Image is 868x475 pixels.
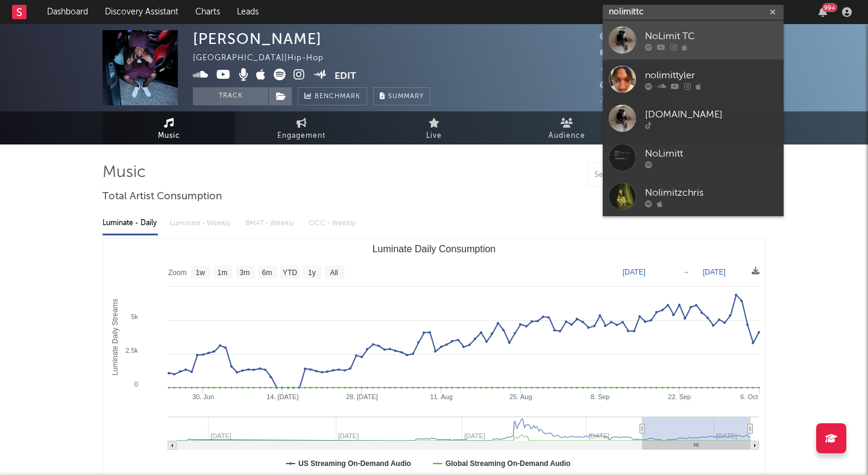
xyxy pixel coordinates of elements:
div: nolimittyler [645,68,778,82]
div: [GEOGRAPHIC_DATA] | Hip-Hop [193,51,338,66]
text: 22. Sep [668,393,691,400]
text: 1m [218,269,228,277]
text: 30. Jun [192,393,214,400]
a: Benchmark [298,87,367,105]
text: US Streaming On-Demand Audio [298,459,411,468]
a: NoLimit TC [603,20,784,60]
a: NoLimitt [603,138,784,177]
text: 28. [DATE] [346,393,378,400]
div: Luminate - Daily [102,213,158,234]
a: Nolimitzchris [603,177,784,216]
button: Summary [373,87,430,105]
button: Track [193,87,268,105]
text: 6. Oct [740,393,758,400]
text: YTD [283,269,297,277]
text: 6m [262,269,272,277]
div: 99 + [822,3,837,12]
span: Benchmark [315,90,360,104]
a: [DOMAIN_NAME] [603,99,784,138]
text: [DATE] [703,268,726,276]
span: Total Artist Consumption [102,190,222,204]
span: Summary [388,93,424,100]
a: Live [368,111,500,144]
text: 25. Aug [509,393,532,400]
span: Engagement [277,129,325,143]
text: 1y [308,269,316,277]
a: Audience [500,111,633,144]
span: Audience [549,129,585,143]
button: Edit [335,69,356,84]
text: Luminate Daily Consumption [373,244,496,254]
a: Engagement [235,111,368,144]
text: 5k [131,313,138,320]
span: Jump Score: 77.7 [600,96,670,104]
div: NoLimit TC [645,29,778,43]
text: 2.5k [125,347,138,354]
div: NoLimitt [645,146,778,161]
text: Global Streaming On-Demand Audio [445,459,571,468]
button: 99+ [819,7,827,17]
div: [PERSON_NAME] [193,30,322,48]
div: Nolimitzchris [645,185,778,200]
text: → [682,268,690,276]
input: Search by song name or URL [588,170,715,180]
text: 14. [DATE] [266,393,298,400]
text: 11. Aug [430,393,452,400]
span: Live [426,129,442,143]
div: [DOMAIN_NAME] [645,107,778,122]
text: Luminate Daily Streams [111,299,119,375]
text: Zoom [168,269,187,277]
span: 5,770 [600,49,636,57]
span: 214 [600,66,628,73]
span: 59,054 Monthly Listeners [600,82,715,90]
span: Music [158,129,180,143]
a: Music [102,111,235,144]
text: All [330,269,338,277]
text: 0 [134,380,138,388]
input: Search for artists [603,5,784,20]
text: 8. Sep [591,393,610,400]
text: [DATE] [623,268,646,276]
span: 4,784 [600,33,637,41]
a: nolimittyler [603,60,784,99]
text: 3m [240,269,250,277]
text: 1w [196,269,206,277]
